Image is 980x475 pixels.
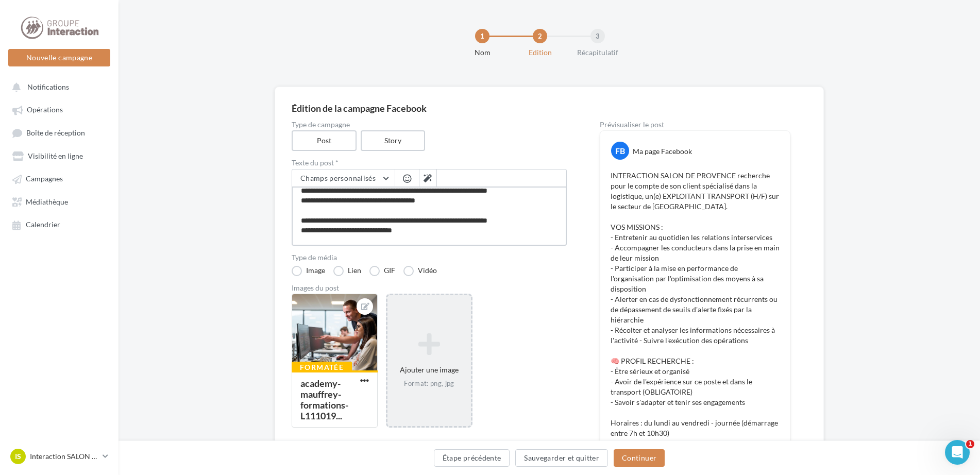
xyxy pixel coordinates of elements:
[361,130,426,151] label: Story
[28,151,83,160] span: Visibilité en ligne
[333,266,361,276] label: Lien
[6,77,108,96] button: Notifications
[292,266,325,276] label: Image
[292,104,807,113] div: Édition de la campagne Facebook
[6,192,112,211] a: Médiathèque
[6,146,112,165] a: Visibilité en ligne
[6,215,112,233] a: Calendrier
[292,121,567,128] label: Type de campagne
[945,440,970,465] iframe: Intercom live chat
[611,142,629,160] div: FB
[966,440,974,448] span: 1
[507,47,573,58] div: Edition
[614,449,665,467] button: Continuer
[27,106,63,114] span: Opérations
[434,449,510,467] button: Étape précédente
[292,169,395,187] button: Champs personnalisés
[292,362,352,373] div: Formatée
[369,266,395,276] label: GIF
[8,49,110,66] button: Nouvelle campagne
[8,447,110,466] a: IS Interaction SALON DE PROVENCE
[475,29,489,43] div: 1
[292,130,357,151] label: Post
[26,175,63,183] span: Campagnes
[292,254,567,261] label: Type de média
[565,47,631,58] div: Récapitulatif
[30,451,98,462] p: Interaction SALON DE PROVENCE
[292,284,567,292] div: Images du post
[15,451,21,462] span: IS
[515,449,608,467] button: Sauvegarder et quitter
[300,174,376,182] span: Champs personnalisés
[533,29,547,43] div: 2
[633,146,692,157] div: Ma page Facebook
[27,82,69,91] span: Notifications
[26,197,68,206] span: Médiathèque
[292,159,567,166] label: Texte du post *
[6,169,112,188] a: Campagnes
[26,220,60,229] span: Calendrier
[300,378,348,421] div: academy-mauffrey-formations-L111019...
[449,47,515,58] div: Nom
[403,266,437,276] label: Vidéo
[590,29,605,43] div: 3
[6,100,112,118] a: Opérations
[600,121,790,128] div: Prévisualiser le post
[26,128,85,137] span: Boîte de réception
[6,123,112,142] a: Boîte de réception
